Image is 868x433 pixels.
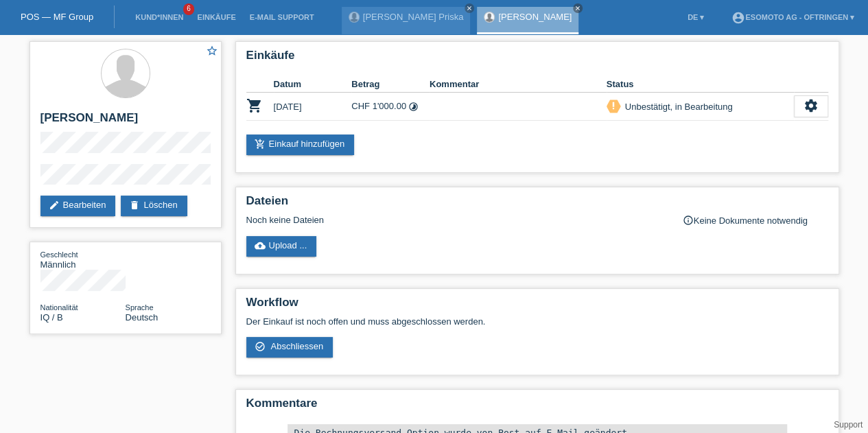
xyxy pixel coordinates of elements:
[246,236,317,257] a: cloud_uploadUpload ...
[206,45,218,57] i: star_border
[274,93,352,121] td: [DATE]
[725,13,861,21] a: account_circleEsomoto AG - Oftringen ▾
[681,13,711,21] a: DE ▾
[121,196,187,216] a: deleteLöschen
[129,200,140,211] i: delete
[21,12,93,22] a: POS — MF Group
[183,3,194,15] span: 6
[274,76,352,93] th: Datum
[607,76,794,93] th: Status
[683,215,694,226] i: info_outline
[40,196,116,216] a: editBearbeiten
[246,49,828,69] h2: Einkäufe
[430,76,607,93] th: Kommentar
[40,250,78,259] span: Geschlecht
[246,97,263,114] i: POSP00027098
[206,45,218,59] a: star_border
[40,312,63,323] span: Irak / B / 14.07.2020
[40,111,211,132] h2: [PERSON_NAME]
[466,5,473,12] i: close
[573,3,583,13] a: close
[609,101,618,110] i: priority_high
[351,76,430,93] th: Betrag
[731,11,745,25] i: account_circle
[498,12,572,22] a: [PERSON_NAME]
[40,249,126,270] div: Männlich
[246,215,666,225] div: Noch keine Dateien
[255,240,266,251] i: cloud_upload
[246,134,355,155] a: add_shopping_cartEinkauf hinzufügen
[363,12,464,22] a: [PERSON_NAME] Priska
[574,5,581,12] i: close
[126,312,159,323] span: Deutsch
[255,341,266,352] i: check_circle_outline
[128,13,190,21] a: Kund*innen
[40,303,78,312] span: Nationalität
[243,13,321,21] a: E-Mail Support
[683,215,828,226] div: Keine Dokumente notwendig
[804,98,819,113] i: settings
[126,303,154,312] span: Sprache
[465,3,474,13] a: close
[270,341,323,351] span: Abschliessen
[246,337,333,358] a: check_circle_outline Abschliessen
[246,194,828,215] h2: Dateien
[49,200,60,211] i: edit
[621,100,733,114] div: Unbestätigt, in Bearbeitung
[246,397,828,417] h2: Kommentare
[255,139,266,150] i: add_shopping_cart
[351,93,430,121] td: CHF 1'000.00
[246,316,828,327] p: Der Einkauf ist noch offen und muss abgeschlossen werden.
[408,102,419,112] i: Fixe Raten (12 Raten)
[246,296,828,316] h2: Workflow
[190,13,242,21] a: Einkäufe
[834,420,863,430] a: Support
